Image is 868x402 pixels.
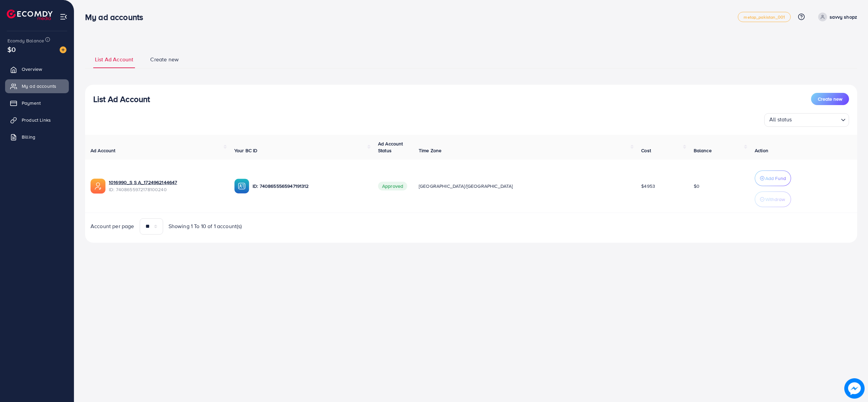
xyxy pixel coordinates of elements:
button: Withdraw [755,192,791,207]
div: <span class='underline'>1016990_S S A_1724962144647</span></br>7408655972178100240 [109,179,223,193]
span: [GEOGRAPHIC_DATA]/[GEOGRAPHIC_DATA] [419,183,513,189]
p: Withdraw [765,195,785,203]
p: ID: 7408655565947191312 [253,182,367,190]
span: $0 [694,183,699,189]
span: metap_pakistan_001 [744,15,785,19]
span: Ad Account [91,147,116,154]
a: metap_pakistan_001 [738,12,791,22]
span: Payment [22,100,41,106]
span: All status [768,114,793,125]
img: logo [7,9,53,20]
img: ic-ba-acc.ded83a64.svg [234,179,249,194]
button: Add Fund [755,170,791,186]
span: Billing [22,134,35,140]
span: Your BC ID [234,147,258,154]
img: ic-ads-acc.e4c84228.svg [91,179,105,194]
span: Showing 1 To 10 of 1 account(s) [169,222,242,230]
a: Payment [5,96,69,110]
span: Overview [22,66,42,73]
a: Product Links [5,113,69,127]
span: $4953 [641,183,655,189]
div: Search for option [764,113,849,127]
span: Account per page [91,222,134,230]
input: Search for option [794,115,838,125]
p: savvy shopz [830,13,857,21]
a: savvy shopz [815,13,857,21]
span: Balance [694,147,712,154]
a: 1016990_S S A_1724962144647 [109,179,223,186]
span: $0 [7,44,16,54]
span: Create new [150,56,179,63]
p: Add Fund [765,174,786,182]
a: My ad accounts [5,79,69,93]
span: ID: 7408655972178100240 [109,186,223,193]
a: Billing [5,130,69,144]
a: Overview [5,62,69,76]
img: menu [60,13,67,21]
span: Create new [818,96,842,102]
span: Cost [641,147,651,154]
span: Action [755,147,768,154]
span: Ad Account Status [378,140,403,154]
span: Product Links [22,117,51,123]
h3: My ad accounts [85,12,149,22]
span: My ad accounts [22,83,56,89]
span: List Ad Account [95,56,133,63]
h3: List Ad Account [93,94,150,104]
span: Approved [378,182,407,190]
img: image [60,46,66,53]
img: image [844,378,865,399]
span: Time Zone [419,147,441,154]
span: Ecomdy Balance [7,37,44,44]
button: Create new [811,93,849,105]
